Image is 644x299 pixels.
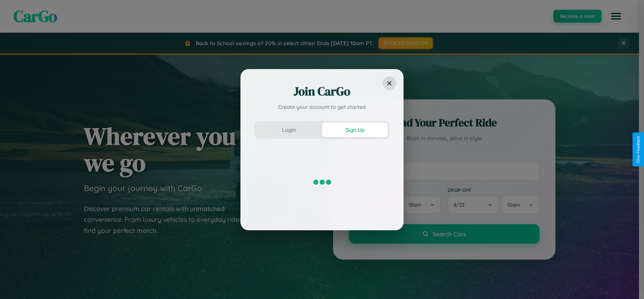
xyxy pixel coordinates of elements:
[255,83,389,99] h2: Join CarGo
[7,276,23,292] iframe: Intercom live chat
[255,103,389,111] p: Create your account to get started
[322,122,388,137] button: Sign Up
[256,122,322,137] button: Login
[636,136,641,163] div: Give Feedback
